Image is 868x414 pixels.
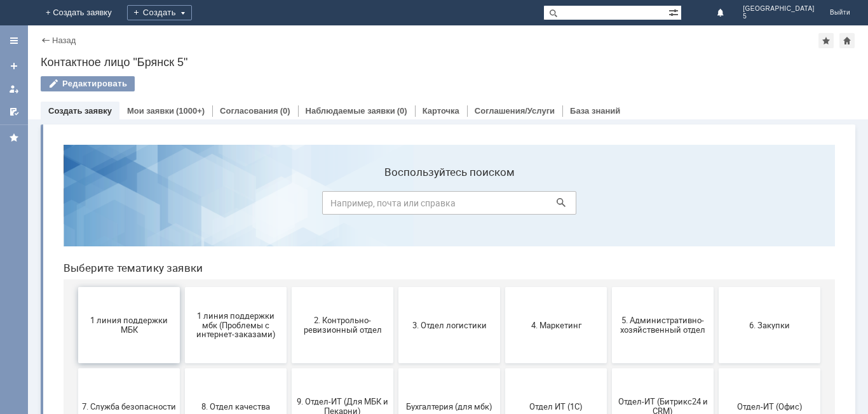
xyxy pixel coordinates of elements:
[839,33,855,48] div: Сделать домашней страницей
[452,315,553,391] button: не актуален
[349,185,443,195] span: 3. Отдел логистики
[25,152,126,229] button: 1 линия поддержки МБК
[10,127,782,140] header: Выберите тематику заявки
[743,13,815,20] span: 5
[397,106,407,116] div: (0)
[135,176,229,204] span: 1 линия поддержки мбк (Проблемы с интернет-заказами)
[132,234,233,310] button: 8. Отдел качества
[475,106,555,116] a: Соглашения/Услуги
[29,348,123,357] span: Финансовый отдел
[280,106,290,116] div: (0)
[176,106,205,116] div: (1000+)
[238,152,340,229] button: 2. Контрольно-ревизионный отдел
[242,181,336,200] span: 2. Контрольно-ревизионный отдел
[456,267,550,276] span: Отдел ИТ (1С)
[306,106,395,116] a: Наблюдаемые заявки
[423,106,459,116] a: Карточка
[456,348,550,357] span: не актуален
[4,79,24,99] a: Мои заявки
[29,267,123,276] span: 7. Служба безопасности
[25,234,126,310] button: 7. Служба безопасности
[562,262,656,281] span: Отдел-ИТ (Битрикс24 и CRM)
[669,185,763,195] span: 6. Закупки
[559,152,660,229] button: 5. Административно-хозяйственный отдел
[349,267,443,276] span: Бухгалтерия (для мбк)
[29,181,123,200] span: 1 линия поддержки МБК
[127,106,174,116] a: Мои заявки
[242,262,336,281] span: 9. Отдел-ИТ (Для МБК и Пекарни)
[132,315,233,391] button: Франчайзинг
[4,56,24,76] a: Создать заявку
[665,152,767,229] button: 6. Закупки
[668,6,681,18] span: Расширенный поиск
[665,234,767,310] button: Отдел-ИТ (Офис)
[135,267,229,276] span: 8. Отдел качества
[456,185,550,195] span: 4. Маркетинг
[52,36,76,45] a: Назад
[345,152,447,229] button: 3. Отдел логистики
[559,234,660,310] button: Отдел-ИТ (Битрикс24 и CRM)
[41,56,855,69] div: Контактное лицо "Брянск 5"
[132,152,233,229] button: 1 линия поддержки мбк (Проблемы с интернет-заказами)
[269,31,523,44] label: Воспользуйтесь поиском
[570,106,620,116] a: База знаний
[562,181,656,200] span: 5. Административно-хозяйственный отдел
[25,315,126,391] button: Финансовый отдел
[238,234,340,310] button: 9. Отдел-ИТ (Для МБК и Пекарни)
[135,348,229,357] span: Франчайзинг
[452,234,553,310] button: Отдел ИТ (1С)
[4,102,24,122] a: Мои согласования
[238,315,340,391] button: Это соглашение не активно!
[452,152,553,229] button: 4. Маркетинг
[48,106,112,116] a: Создать заявку
[345,315,447,391] button: [PERSON_NAME]. Услуги ИТ для МБК (оформляет L1)
[269,57,523,80] input: Например, почта или справка
[743,5,815,13] span: [GEOGRAPHIC_DATA]
[127,5,192,20] div: Создать
[220,106,278,116] a: Согласования
[242,344,336,363] span: Это соглашение не активно!
[818,33,834,48] div: Добавить в избранное
[669,267,763,276] span: Отдел-ИТ (Офис)
[345,234,447,310] button: Бухгалтерия (для мбк)
[349,338,443,367] span: [PERSON_NAME]. Услуги ИТ для МБК (оформляет L1)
